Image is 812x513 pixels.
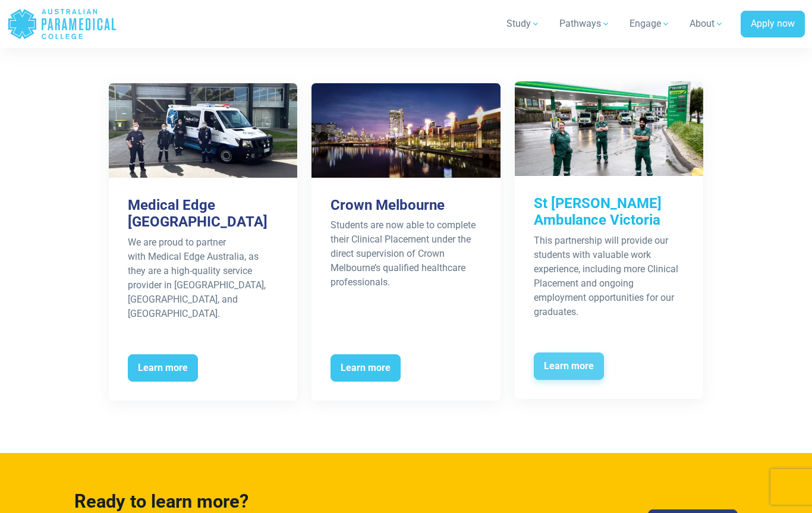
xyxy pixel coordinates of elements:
h3: Crown Melbourne [331,197,481,214]
span: Learn more [331,354,401,382]
h3: Medical Edge [GEOGRAPHIC_DATA] [128,197,279,231]
span: Learn more [534,353,604,380]
span: Learn more [128,354,198,382]
a: Medical Edge [GEOGRAPHIC_DATA] We are proud to partner with Medical Edge Australia, as they are a... [109,83,298,401]
a: Australian Paramedical College [7,5,117,43]
h3: St [PERSON_NAME] Ambulance Victoria [534,195,685,229]
img: Industry Partners – Medical Edge Australia [109,83,298,178]
a: Engage [622,7,678,40]
img: Industry Partners – St John Ambulance Victoria [515,81,704,176]
p: Students are now able to complete their Clinical Placement under the direct supervision of Crown ... [331,218,481,289]
h3: Ready to learn more? [74,491,512,513]
a: St [PERSON_NAME] Ambulance Victoria This partnership will provide our students with valuable work... [515,81,704,399]
a: Apply now [741,11,805,38]
a: Study [499,7,547,40]
a: About [682,7,731,40]
a: Crown Melbourne Students are now able to complete their Clinical Placement under the direct super... [311,83,501,401]
p: We are proud to partner with Medical Edge Australia, as they are a high-quality service provider ... [128,235,279,321]
p: This partnership will provide our students with valuable work experience, including more Clinical... [534,234,685,319]
a: Pathways [552,7,618,40]
img: Industry Partners – Crown Melbourne [311,83,501,178]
